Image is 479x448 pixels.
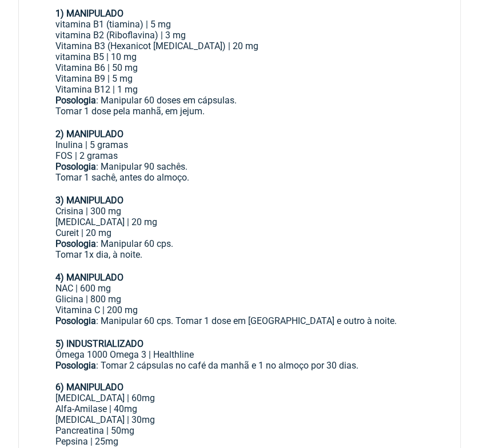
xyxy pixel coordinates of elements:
[55,338,143,349] strong: 5) INDUSTRIALIZADO
[55,283,424,305] div: NAC | 600 mg Glicina | 800 mg
[55,238,424,272] div: : Manipular 60 cps. Tomar 1x dia, à noite. ㅤ
[55,150,424,161] div: FOS | 2 gramas
[55,382,123,393] strong: 6) MANIPULADO
[55,139,424,150] div: Inulina | 5 gramas
[55,238,96,249] strong: Posologia
[55,315,96,326] strong: Posologia
[55,8,123,19] strong: 1) MANIPULADO
[55,51,424,62] div: vitamina B5 | 10 mg
[55,360,424,382] div: : Tomar 2 cápsulas no café da manhã e 1 no almoço por 30 dias.
[55,73,424,84] div: Vitamina B9 | 5 mg
[55,315,424,349] div: : Manipular 60 cps. Tomar 1 dose em [GEOGRAPHIC_DATA] e outro à noite. ㅤ
[55,349,424,360] div: Ômega 1000 Omega 3 | Healthline
[55,195,123,206] strong: 3) MANIPULADO
[55,272,123,283] strong: 4) MANIPULADO
[55,19,424,30] div: vitamina B1 (tiamina) | 5 mg
[55,425,424,436] div: Pancreatina | 50mg
[55,62,424,73] div: Vitamina B6 | 50 mg
[55,403,424,414] div: Alfa-Amilase | 40mg
[55,206,424,217] div: Crisina | 300 mg
[55,129,123,139] strong: 2) MANIPULADO
[55,414,424,425] div: [MEDICAL_DATA] | 30mg
[55,227,424,238] div: Cureit | 20 mg
[55,95,424,129] div: : Manipular 60 doses em cápsulas. Tomar 1 dose pela manhã, em jejum. ㅤ
[55,305,424,315] div: Vitamina C | 200 mg
[55,393,424,403] div: [MEDICAL_DATA] | 60mg
[55,84,424,95] div: Vitamina B12 | 1 mg
[55,161,96,172] strong: Posologia
[55,30,424,41] div: vitamina B2 (Riboflavina) | 3 mg
[55,436,424,447] div: Pepsina | 25mg
[55,95,96,106] strong: Posologia
[55,161,424,195] div: : Manipular 90 sachês. Tomar 1 sachê, antes do almoço.ㅤ
[55,41,424,51] div: Vitamina B3 (Hexanicot [MEDICAL_DATA]) | 20 mg
[55,217,424,227] div: [MEDICAL_DATA] | 20 mg
[55,360,96,371] strong: Posologia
